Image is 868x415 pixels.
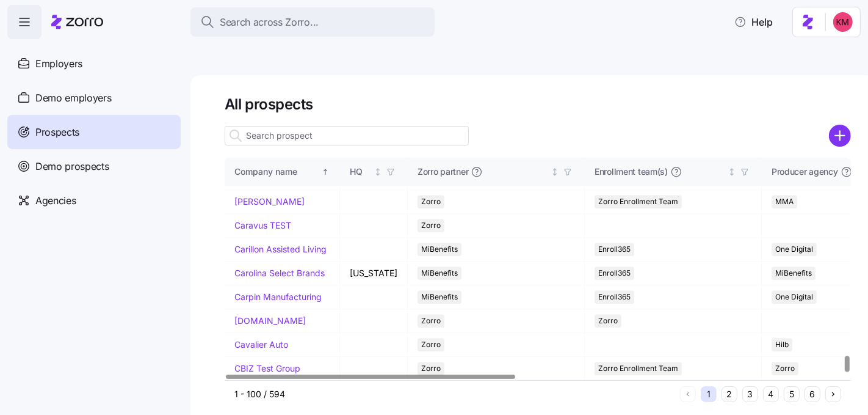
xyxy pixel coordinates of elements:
div: Sorted ascending [321,167,330,176]
a: Carolina Select Brands [234,268,325,278]
th: Enrollment team(s)Not sorted [585,158,762,186]
button: 5 [784,386,800,402]
span: Zorro [421,314,441,328]
button: Help [725,10,783,34]
a: [DOMAIN_NAME] [234,315,306,326]
a: Demo employers [7,81,181,115]
button: 2 [722,386,737,402]
button: 3 [742,386,758,402]
span: Demo employers [35,90,112,106]
svg: add icon [829,125,851,147]
span: Demo prospects [35,159,109,174]
a: Cavalier Auto [234,339,288,350]
a: CBIZ Test Group [234,363,300,373]
img: 8fbd33f679504da1795a6676107ffb9e [833,12,853,32]
span: Zorro [421,219,441,232]
span: One Digital [775,290,813,304]
th: Company nameSorted ascending [225,158,340,186]
button: Search across Zorro... [190,7,435,37]
span: MiBenefits [775,266,812,280]
button: 6 [805,386,820,402]
span: Help [734,15,773,29]
span: Enrollment team(s) [595,166,668,178]
span: MiBenefits [421,243,458,256]
span: Search across Zorro... [220,15,319,30]
span: Zorro [421,362,441,375]
span: Zorro [775,362,795,375]
div: Not sorted [374,167,382,176]
th: HQNot sorted [340,158,408,186]
span: Prospects [35,125,79,140]
span: Zorro [421,338,441,351]
span: Zorro partner [418,166,468,178]
span: Enroll365 [598,290,631,304]
a: Demo prospects [7,149,181,183]
a: Carpin Manufacturing [234,292,322,302]
button: Next page [825,386,841,402]
div: 1 - 100 / 594 [234,388,675,400]
a: Caravus TEST [234,220,291,230]
button: Previous page [680,386,696,402]
span: Enroll365 [598,266,631,280]
h1: All prospects [225,95,851,114]
span: Zorro [598,314,618,328]
div: Company name [234,165,319,178]
a: Prospects [7,115,181,149]
span: MMA [775,195,794,208]
span: Enroll365 [598,243,631,256]
span: Agencies [35,193,76,208]
a: Carillon Assisted Living [234,244,327,254]
button: 4 [763,386,779,402]
span: MiBenefits [421,290,458,304]
div: Not sorted [728,167,736,176]
span: Employers [35,56,82,72]
span: MiBenefits [421,266,458,280]
a: [PERSON_NAME] [234,196,305,207]
span: Zorro Enrollment Team [598,195,678,208]
span: Zorro [421,195,441,208]
div: HQ [350,165,371,178]
button: 1 [701,386,717,402]
span: Producer agency [772,166,838,178]
span: One Digital [775,243,813,256]
span: Hilb [775,338,789,351]
a: Employers [7,46,181,81]
a: Agencies [7,183,181,218]
td: [US_STATE] [340,262,408,285]
input: Search prospect [225,126,469,145]
th: Zorro partnerNot sorted [408,158,585,186]
div: Not sorted [551,167,559,176]
span: Zorro Enrollment Team [598,362,678,375]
